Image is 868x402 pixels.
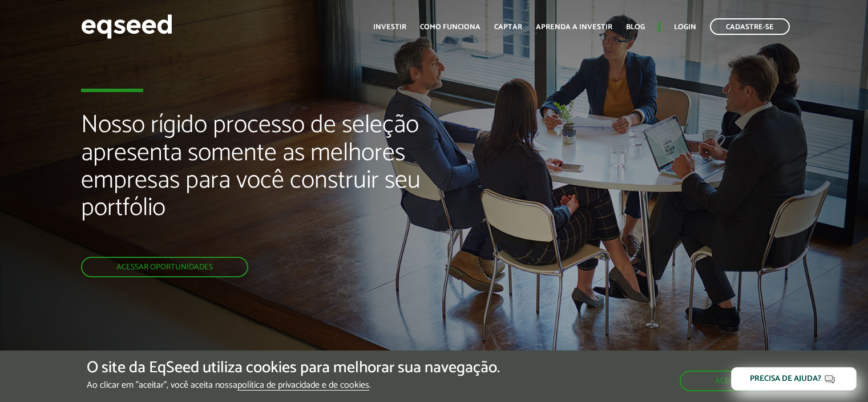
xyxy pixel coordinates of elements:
h2: Nosso rígido processo de seleção apresenta somente as melhores empresas para você construir seu p... [81,112,498,257]
a: Cadastre-se [710,18,790,35]
a: Como funciona [420,23,481,31]
button: Aceitar [680,371,781,391]
a: Captar [494,23,522,31]
a: Acessar oportunidades [81,257,248,277]
a: Investir [373,23,406,31]
p: Ao clicar em "aceitar", você aceita nossa . [87,380,500,391]
a: Blog [626,23,645,31]
a: Aprenda a investir [536,23,612,31]
h5: O site da EqSeed utiliza cookies para melhorar sua navegação. [87,359,500,377]
a: Login [674,23,696,31]
a: política de privacidade e de cookies [237,381,369,391]
img: EqSeed [81,11,172,42]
